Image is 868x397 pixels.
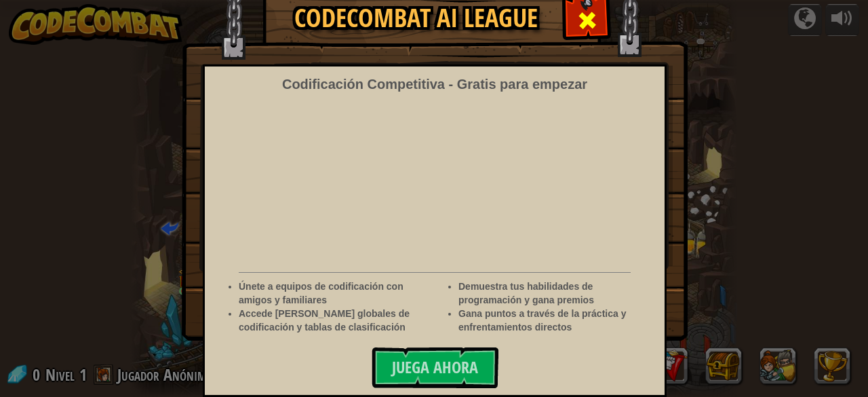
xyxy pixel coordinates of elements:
div: Codificación Competitiva - Gratis para empezar [282,75,587,94]
span: Juega ahora [392,356,478,378]
h1: CodeCombat AI League [277,4,555,33]
li: Accede [PERSON_NAME] globales de codificación y tablas de clasificación [239,307,438,334]
li: Únete a equipos de codificación con amigos y familiares [239,280,438,307]
button: Juega ahora [372,347,498,388]
li: Gana puntos a través de la práctica y enfrentamientos directos [458,307,658,334]
li: Demuestra tus habilidades de programación y gana premios [458,280,658,307]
